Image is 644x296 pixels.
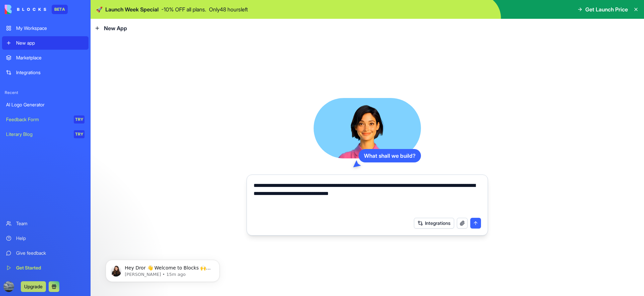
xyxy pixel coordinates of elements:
[52,5,68,14] div: BETA
[16,220,85,227] div: Team
[2,90,89,95] span: Recent
[16,264,85,271] div: Get Started
[161,5,206,13] p: - 10 % OFF all plans.
[6,101,85,108] div: AI Logo Generator
[3,281,14,292] img: ACg8ocIdF-dvZy00Ew6v3qcQF0n5qRtofi6kdWrZzo1UMMRjHABya4Yb=s96-c
[585,5,628,13] span: Get Launch Price
[16,235,85,242] div: Help
[2,21,89,35] a: My Workspace
[21,283,46,290] a: Upgrade
[2,261,89,275] a: Get Started
[2,232,89,245] a: Help
[21,281,46,292] button: Upgrade
[105,5,159,13] span: Launch Week Special
[6,131,69,138] div: Literary Blog
[16,250,85,256] div: Give feedback
[16,54,85,61] div: Marketplace
[414,218,454,229] button: Integrations
[2,66,89,79] a: Integrations
[2,113,89,126] a: Feedback FormTRY
[359,149,421,162] div: What shall we build?
[96,5,103,13] span: 🚀
[2,36,89,50] a: New app
[104,24,127,32] span: New App
[16,40,85,46] div: New app
[2,128,89,141] a: Literary BlogTRY
[6,116,69,123] div: Feedback Form
[5,5,68,14] a: BETA
[74,130,85,138] div: TRY
[74,115,85,124] div: TRY
[5,5,46,14] img: logo
[2,98,89,111] a: AI Logo Generator
[2,246,89,260] a: Give feedback
[209,5,248,13] p: Only 48 hours left
[96,246,230,293] iframe: Intercom notifications message
[2,51,89,64] a: Marketplace
[16,69,85,76] div: Integrations
[2,217,89,230] a: Team
[16,25,85,32] div: My Workspace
